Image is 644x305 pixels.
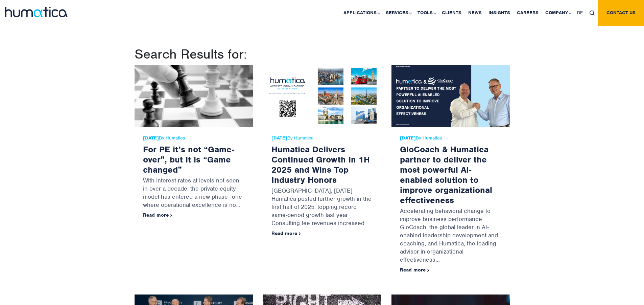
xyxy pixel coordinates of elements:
[271,230,301,236] a: Read more
[135,46,510,62] h1: Search Results for:
[143,135,244,141] span: By Humatica
[391,65,510,127] img: GloCoach & Humatica partner to deliver the most powerful AI-enabled solution to improve organizat...
[271,185,373,231] p: [GEOGRAPHIC_DATA], [DATE] – Humatica posted further growth in the first half of 2025, topping rec...
[400,205,501,267] p: Accelerating behavioral change to improve business performance GloCoach, the global leader in AI-...
[271,144,370,185] a: Humatica Delivers Continued Growth in 1H 2025 and Wins Top Industry Honors
[170,214,172,217] img: arrowicon
[143,212,172,218] a: Read more
[400,135,416,141] strong: [DATE]
[400,144,492,205] a: GloCoach & Humatica partner to deliver the most powerful AI-enabled solution to improve organizat...
[263,65,381,127] img: Humatica Delivers Continued Growth in 1H 2025 and Wins Top Industry Honors
[299,232,301,235] img: arrowicon
[400,135,501,141] span: By Humatica
[427,269,429,272] img: arrowicon
[143,175,244,212] p: With interest rates at levels not seen in over a decade, the private equity model has entered a n...
[5,7,68,17] img: logo
[143,144,234,175] a: For PE it’s not “Game-over”, but it is “Game changed”
[271,135,373,141] span: By Humatica
[143,135,159,141] strong: [DATE]
[135,65,253,127] img: For PE it’s not “Game-over”, but it is “Game changed”
[590,10,595,16] img: search_icon
[400,267,429,273] a: Read more
[271,135,287,141] strong: [DATE]
[577,10,583,16] span: DE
